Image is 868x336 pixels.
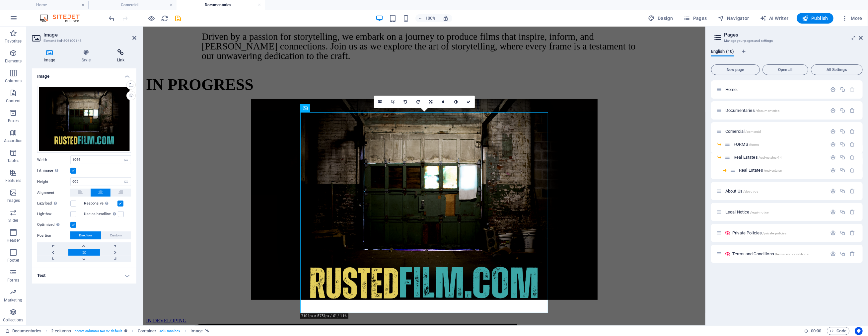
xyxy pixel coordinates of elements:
p: Marketing [4,297,22,303]
div: Settings [830,87,836,92]
div: Duplicate [840,154,845,160]
div: FORMS/forms [732,142,827,146]
h4: Documentaries [177,1,265,9]
span: : [816,328,817,333]
span: Design [648,15,673,22]
button: Pages [681,13,709,24]
h6: 100% [425,14,436,22]
div: Settings [830,230,836,236]
div: Documentaries/documentaries [723,108,827,113]
button: AI Writer [757,13,791,24]
span: / [738,88,739,92]
span: Click to open page [732,251,809,256]
div: Duplicate [840,209,845,215]
button: Open all [762,64,808,75]
nav: breadcrumb [51,327,209,335]
span: 00 00 [811,327,821,335]
div: Remove [850,128,855,134]
div: Legal Notice/legal-notice [723,210,827,214]
span: Click to open page [739,168,782,173]
a: Select files from the file manager, stock photos, or upload file(s) [374,96,387,108]
i: This element is linked [205,329,209,333]
label: Height [37,180,70,184]
div: Real Estates/real-estates [737,168,827,172]
label: Use as headline [84,210,118,218]
i: This element is a customizable preset [124,329,127,333]
p: Favorites [5,39,22,44]
button: reload [161,14,169,22]
p: Forms [7,278,19,283]
div: Duplicate [840,128,845,134]
span: /about-us [743,190,758,193]
span: English (10) [711,47,734,57]
span: Pages [684,15,707,22]
span: /forms [749,143,759,146]
div: Duplicate [840,108,845,113]
p: Content [6,98,21,104]
span: Code [830,327,846,335]
div: The startpage cannot be deleted [850,87,855,92]
span: Open all [765,68,805,72]
h4: Link [105,49,136,63]
div: Settings [830,188,836,194]
i: Save (Ctrl+S) [175,15,182,22]
h2: Image [43,32,136,38]
h3: Element #ed-896109148 [43,38,123,44]
div: Language Tabs [711,49,863,62]
div: Duplicate [840,230,845,236]
p: Tables [7,158,19,163]
a: Blur [437,96,450,108]
span: Click to select. Double-click to edit [51,327,71,335]
span: All Settings [814,68,860,72]
div: Real Estates/real-estates-14 [732,155,827,159]
span: Click to open page [732,230,786,235]
span: AI Writer [760,15,789,22]
div: Settings [830,128,836,134]
span: /terms-and-conditions [775,252,809,256]
div: Remove [850,251,855,257]
label: Alignment [37,189,70,197]
p: Features [5,178,21,183]
span: Custom [110,231,122,239]
h4: Style [70,49,105,63]
div: Remove [850,141,855,147]
i: Reload page [161,15,169,22]
h4: Image [32,68,136,80]
span: Click to open page [734,155,782,160]
span: Click to open page [725,108,779,113]
button: Code [827,327,849,335]
button: New page [711,64,760,75]
label: Optimized [37,221,70,229]
h3: Manage your pages and settings [724,38,849,44]
div: Settings [830,141,836,147]
span: Click to open page [725,210,768,214]
div: Remove [850,209,855,215]
div: Duplicate [840,141,845,147]
div: Settings [830,108,836,113]
div: Remove [850,108,855,113]
span: /comercial [745,130,761,133]
div: Settings [830,209,836,215]
span: /documentaries [756,109,779,113]
div: Design4-Web-flJp6K4Hj2WjPo5jrgy41A.png [37,86,131,153]
div: Home/ [723,87,827,92]
span: Publish [802,15,828,22]
button: undo [108,14,116,22]
div: Remove [850,154,855,160]
h6: Session time [804,327,822,335]
div: Duplicate [840,87,845,92]
p: Accordion [4,138,23,143]
img: Editor Logo [38,14,88,22]
div: About Us/about-us [723,189,827,193]
span: New page [714,68,757,72]
span: Direction [79,231,92,239]
label: Lazyload [37,200,70,208]
span: Click to open page [725,189,758,194]
div: Terms and Conditions/terms-and-conditions [730,252,827,256]
span: Click to open page [725,129,761,134]
p: Footer [7,258,19,263]
a: Greyscale [450,96,462,108]
button: Publish [797,13,833,24]
span: Navigator [718,15,749,22]
button: 100% [415,14,439,22]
